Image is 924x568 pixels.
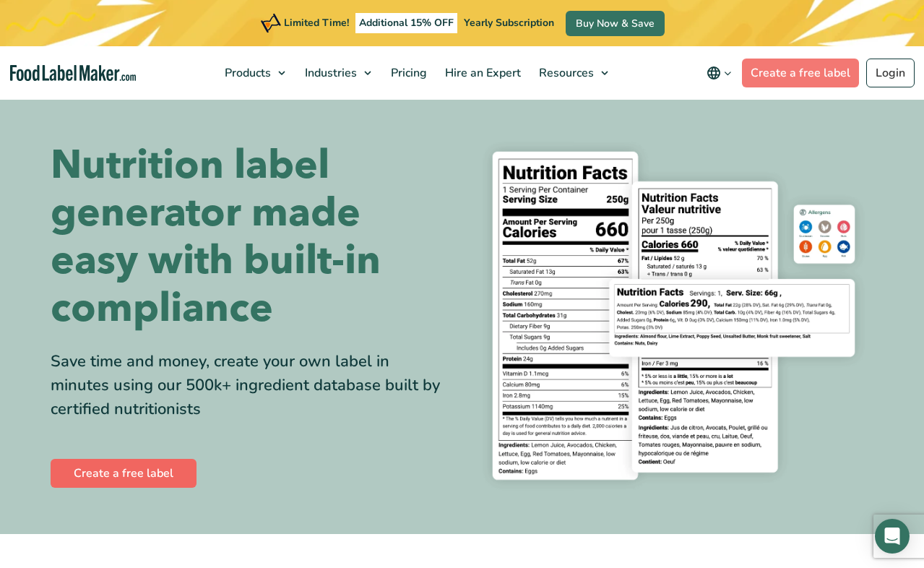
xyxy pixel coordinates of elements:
a: Industries [296,46,379,100]
a: Products [216,46,293,100]
a: Login [866,59,915,87]
a: Pricing [382,46,433,100]
a: Hire an Expert [436,46,527,100]
span: Yearly Subscription [464,16,554,30]
span: Additional 15% OFF [355,13,457,33]
span: Industries [301,65,358,81]
span: Limited Time! [284,16,349,30]
a: Buy Now & Save [566,11,665,36]
span: Hire an Expert [441,65,522,81]
a: Resources [530,46,616,100]
span: Resources [535,65,595,81]
h1: Nutrition label generator made easy with built-in compliance [51,142,452,332]
div: Save time and money, create your own label in minutes using our 500k+ ingredient database built b... [51,350,452,421]
span: Pricing [387,65,428,81]
span: Products [220,65,272,81]
div: Open Intercom Messenger [875,519,910,554]
a: Create a free label [742,59,859,87]
a: Create a free label [51,459,197,488]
